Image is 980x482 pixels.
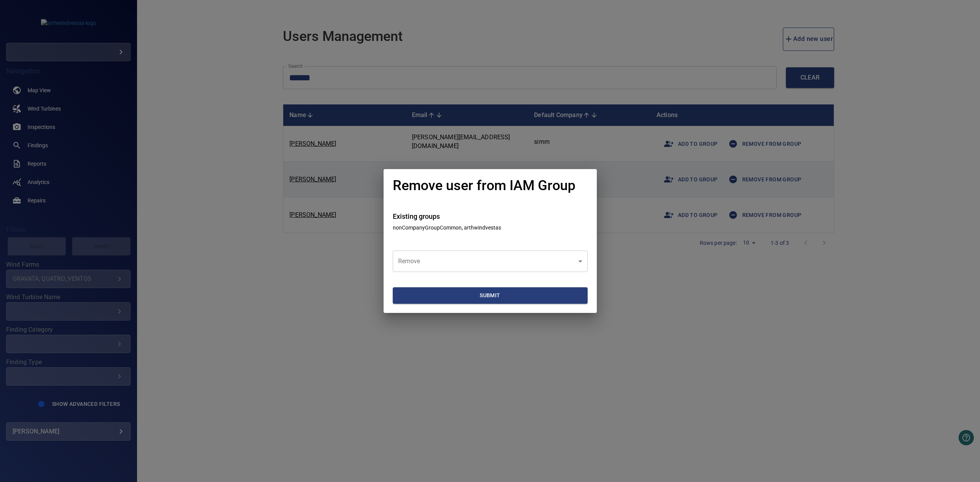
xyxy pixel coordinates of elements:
[393,213,588,220] h4: Existing groups
[396,291,585,300] span: Submit
[393,251,588,272] div: ​
[393,287,588,304] button: Submit
[393,178,575,194] h1: Remove user from IAM Group
[393,224,588,231] p: nonCompanyGroupCommon, arthwindvestas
